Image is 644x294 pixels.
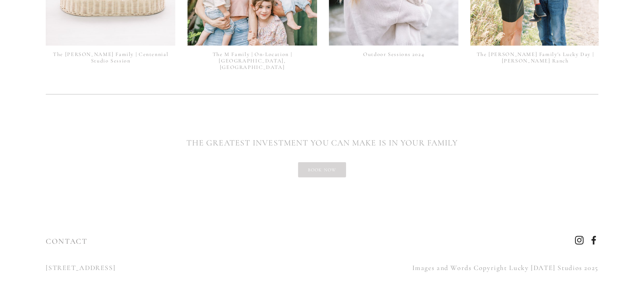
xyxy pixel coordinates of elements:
[575,236,584,245] a: Instagram
[477,51,594,64] a: The [PERSON_NAME] Family's Lucky Day | [PERSON_NAME] Ranch
[589,236,598,245] a: Facebook
[46,237,88,246] a: CONTACT
[328,262,598,274] p: Images and Words Copyright Lucky [DATE] Studios 2025
[46,262,316,274] p: [STREET_ADDRESS]
[298,162,346,177] a: book now
[53,51,168,64] a: The [PERSON_NAME] Family | Centennial Studio Session
[213,51,292,70] a: The M Family | On-Location | [GEOGRAPHIC_DATA], [GEOGRAPHIC_DATA]
[46,137,598,149] h2: THE GREATEST INVESTMENT YOU CAN MAKE IS IN YOUR FAMILY
[363,51,424,58] a: Outdoor Sessions 2024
